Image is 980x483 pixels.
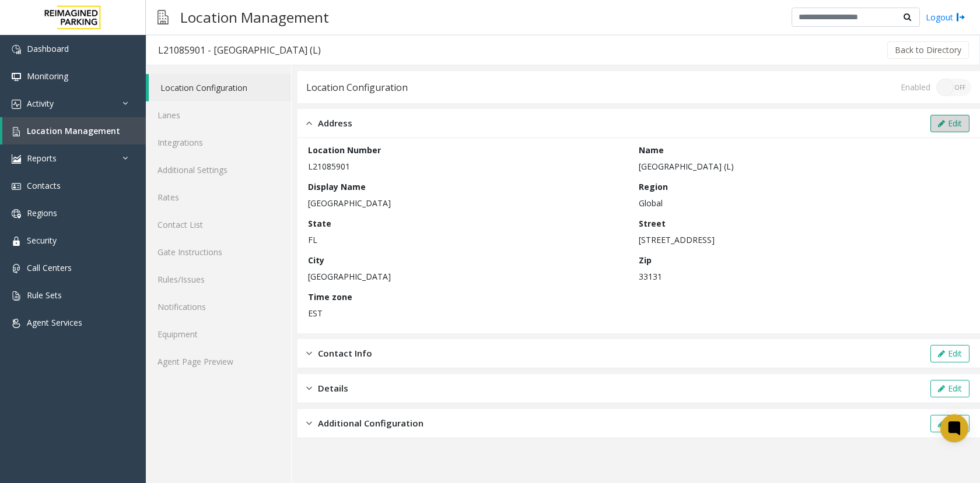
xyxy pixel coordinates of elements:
[174,3,335,31] h3: Location Management
[930,380,970,397] button: Edit
[27,235,57,246] span: Security
[149,74,291,101] a: Location Configuration
[926,11,965,23] a: Logout
[157,3,169,31] img: pageIcon
[12,154,21,164] img: 'icon'
[27,262,72,273] span: Call Centers
[27,43,69,54] span: Dashboard
[930,345,970,362] button: Edit
[27,207,57,218] span: Regions
[639,144,664,156] label: Name
[306,117,312,130] img: opened
[639,234,964,246] p: [STREET_ADDRESS]
[308,307,633,319] p: EST
[306,347,312,360] img: closed
[308,217,331,230] label: State
[318,347,372,360] span: Contact Info
[146,101,291,129] a: Lanes
[318,117,352,130] span: Address
[12,72,21,82] img: 'icon'
[146,129,291,156] a: Integrations
[308,181,366,193] label: Display Name
[306,417,312,430] img: closed
[639,197,964,209] p: Global
[146,348,291,375] a: Agent Page Preview
[318,417,423,430] span: Additional Configuration
[308,160,633,172] p: L21085901
[308,291,352,303] label: Time zone
[318,382,348,395] span: Details
[639,181,668,193] label: Region
[146,211,291,238] a: Contact List
[308,197,633,209] p: [GEOGRAPHIC_DATA]
[27,180,61,191] span: Contacts
[27,153,57,164] span: Reports
[639,160,964,172] p: [GEOGRAPHIC_DATA] (L)
[639,217,666,230] label: Street
[12,182,21,191] img: 'icon'
[308,144,381,156] label: Location Number
[146,184,291,211] a: Rates
[12,127,21,136] img: 'icon'
[27,290,62,301] span: Rule Sets
[306,80,408,95] div: Location Configuration
[12,237,21,246] img: 'icon'
[12,319,21,328] img: 'icon'
[2,117,146,144] a: Location Management
[887,41,969,59] button: Back to Directory
[12,100,21,109] img: 'icon'
[308,254,324,266] label: City
[639,254,652,266] label: Zip
[12,264,21,273] img: 'icon'
[27,125,120,136] span: Location Management
[639,270,964,283] p: 33131
[308,234,633,246] p: FL
[146,156,291,184] a: Additional Settings
[146,320,291,348] a: Equipment
[146,266,291,293] a: Rules/Issues
[930,415,970,432] button: Edit
[930,115,970,132] button: Edit
[158,43,321,58] div: L21085901 - [GEOGRAPHIC_DATA] (L)
[306,382,312,395] img: closed
[12,209,21,218] img: 'icon'
[308,270,633,283] p: [GEOGRAPHIC_DATA]
[146,238,291,266] a: Gate Instructions
[901,81,930,93] div: Enabled
[27,98,54,109] span: Activity
[12,45,21,54] img: 'icon'
[27,70,68,82] span: Monitoring
[27,317,82,328] span: Agent Services
[146,293,291,320] a: Notifications
[956,11,965,23] img: logout
[12,291,21,301] img: 'icon'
